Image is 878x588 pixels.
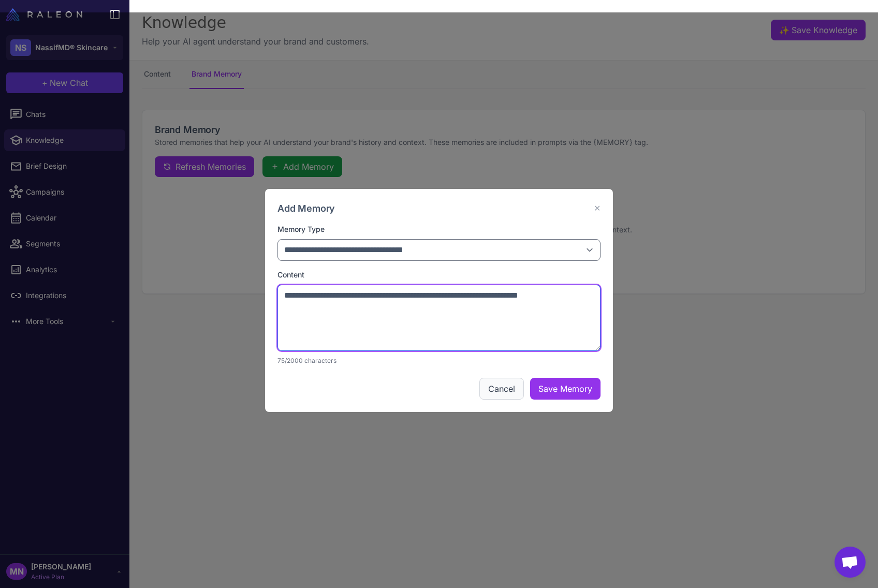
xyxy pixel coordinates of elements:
[277,224,601,235] label: Memory Type
[277,201,335,215] h3: Add Memory
[6,8,82,21] img: Raleon Logo
[277,269,601,281] label: Content
[6,8,86,21] a: Raleon Logo
[479,378,524,400] button: Cancel
[594,202,601,214] button: ✕
[835,547,866,578] div: Open chat
[530,378,601,400] button: Save Memory
[277,356,601,365] p: 75/2000 characters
